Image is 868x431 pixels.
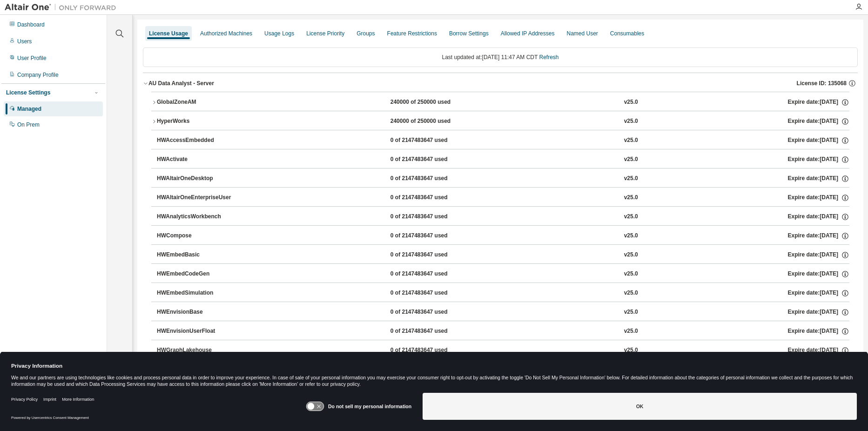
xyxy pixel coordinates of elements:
[157,346,241,355] div: HWGraphLakehouse
[788,232,849,240] div: Expire date: [DATE]
[157,232,241,240] div: HWCompose
[797,80,847,87] span: License ID: 135068
[624,251,638,259] div: v25.0
[6,89,50,96] div: License Settings
[157,213,241,221] div: HWAnalyticsWorkbench
[788,346,849,355] div: Expire date: [DATE]
[157,207,849,227] button: HWAnalyticsWorkbench0 of 2147483647 usedv25.0Expire date:[DATE]
[624,155,638,164] div: v25.0
[788,270,849,278] div: Expire date: [DATE]
[157,226,849,246] button: HWCompose0 of 2147483647 usedv25.0Expire date:[DATE]
[788,98,849,107] div: Expire date: [DATE]
[788,155,849,164] div: Expire date: [DATE]
[390,251,474,259] div: 0 of 2147483647 used
[624,346,638,355] div: v25.0
[624,175,638,183] div: v25.0
[788,175,849,183] div: Expire date: [DATE]
[390,270,474,278] div: 0 of 2147483647 used
[788,289,849,297] div: Expire date: [DATE]
[390,117,474,126] div: 240000 of 250000 used
[157,270,241,278] div: HWEmbedCodeGen
[151,92,849,113] button: GlobalZoneAM240000 of 250000 usedv25.0Expire date:[DATE]
[624,289,638,297] div: v25.0
[624,98,638,107] div: v25.0
[788,308,849,317] div: Expire date: [DATE]
[157,289,241,297] div: HWEmbedSimulation
[157,302,849,323] button: HWEnvisionBase0 of 2147483647 usedv25.0Expire date:[DATE]
[157,264,849,284] button: HWEmbedCodeGen0 of 2147483647 usedv25.0Expire date:[DATE]
[390,327,474,336] div: 0 of 2147483647 used
[157,155,241,164] div: HWActivate
[390,194,474,202] div: 0 of 2147483647 used
[610,30,644,37] div: Consumables
[200,30,252,37] div: Authorized Machines
[390,175,474,183] div: 0 of 2147483647 used
[17,105,41,113] div: Managed
[788,136,849,145] div: Expire date: [DATE]
[157,136,241,145] div: HWAccessEmbedded
[539,54,559,61] a: Refresh
[157,168,849,189] button: HWAltairOneDesktop0 of 2147483647 usedv25.0Expire date:[DATE]
[157,117,241,126] div: HyperWorks
[624,136,638,145] div: v25.0
[157,308,241,317] div: HWEnvisionBase
[143,47,858,67] div: Last updated at: [DATE] 11:47 AM CDT
[390,155,474,164] div: 0 of 2147483647 used
[157,98,241,107] div: GlobalZoneAM
[624,194,638,202] div: v25.0
[788,327,849,336] div: Expire date: [DATE]
[17,38,32,45] div: Users
[143,73,858,94] button: AU Data Analyst - ServerLicense ID: 135068
[17,21,45,28] div: Dashboard
[501,30,555,37] div: Allowed IP Addresses
[157,340,849,361] button: HWGraphLakehouse0 of 2147483647 usedv25.0Expire date:[DATE]
[157,327,241,336] div: HWEnvisionUserFloat
[390,289,474,297] div: 0 of 2147483647 used
[5,3,121,12] img: Altair One
[17,54,47,62] div: User Profile
[151,111,849,132] button: HyperWorks240000 of 250000 usedv25.0Expire date:[DATE]
[624,308,638,317] div: v25.0
[157,188,849,208] button: HWAltairOneEnterpriseUser0 of 2147483647 usedv25.0Expire date:[DATE]
[390,213,474,221] div: 0 of 2147483647 used
[357,30,375,37] div: Groups
[157,245,849,265] button: HWEmbedBasic0 of 2147483647 usedv25.0Expire date:[DATE]
[148,80,214,87] div: AU Data Analyst - Server
[390,232,474,240] div: 0 of 2147483647 used
[624,213,638,221] div: v25.0
[157,251,241,259] div: HWEmbedBasic
[264,30,294,37] div: Usage Logs
[157,321,849,342] button: HWEnvisionUserFloat0 of 2147483647 usedv25.0Expire date:[DATE]
[157,283,849,303] button: HWEmbedSimulation0 of 2147483647 usedv25.0Expire date:[DATE]
[149,30,188,37] div: License Usage
[17,71,59,79] div: Company Profile
[788,251,849,259] div: Expire date: [DATE]
[17,121,40,128] div: On Prem
[624,327,638,336] div: v25.0
[157,194,241,202] div: HWAltairOneEnterpriseUser
[566,30,598,37] div: Named User
[624,232,638,240] div: v25.0
[390,308,474,317] div: 0 of 2147483647 used
[387,30,437,37] div: Feature Restrictions
[449,30,489,37] div: Borrow Settings
[390,98,474,107] div: 240000 of 250000 used
[624,117,638,126] div: v25.0
[788,213,849,221] div: Expire date: [DATE]
[390,346,474,355] div: 0 of 2147483647 used
[624,270,638,278] div: v25.0
[788,117,849,126] div: Expire date: [DATE]
[306,30,344,37] div: License Priority
[157,149,849,170] button: HWActivate0 of 2147483647 usedv25.0Expire date:[DATE]
[390,136,474,145] div: 0 of 2147483647 used
[157,130,849,151] button: HWAccessEmbedded0 of 2147483647 usedv25.0Expire date:[DATE]
[157,175,241,183] div: HWAltairOneDesktop
[788,194,849,202] div: Expire date: [DATE]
